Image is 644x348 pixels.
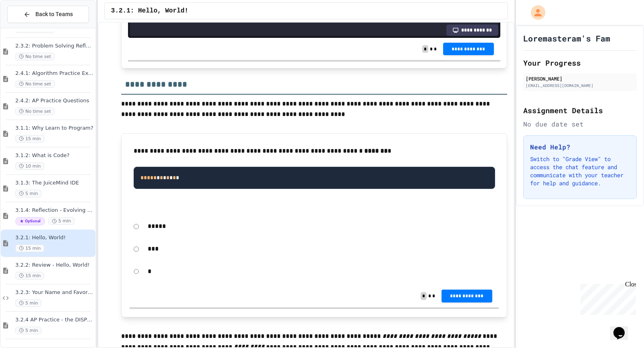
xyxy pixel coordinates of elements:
span: Back to Teams [35,10,73,19]
iframe: chat widget [610,316,636,340]
span: No time set [15,108,55,115]
div: [EMAIL_ADDRESS][DOMAIN_NAME] [526,83,634,89]
span: 3.1.1: Why Learn to Program? [15,125,94,132]
p: Switch to "Grade View" to access the chat feature and communicate with your teacher for help and ... [530,155,630,187]
span: 15 min [15,135,44,143]
span: 2.4.2: AP Practice Questions [15,97,94,104]
button: Back to Teams [7,6,89,23]
span: 3.2.1: Hello, World! [15,234,94,241]
span: 3.1.2: What is Code? [15,152,94,159]
span: 15 min [15,244,44,252]
span: 5 min [15,299,41,307]
span: 5 min [48,217,74,225]
span: Optional [15,217,45,225]
span: No time set [15,53,55,60]
span: 2.4.1: Algorithm Practice Exercises [15,70,94,77]
span: 3.2.1: Hello, World! [111,6,188,16]
span: 3.1.3: The JuiceMind IDE [15,180,94,186]
h2: Assignment Details [523,105,637,116]
div: My Account [522,3,547,22]
span: 3.2.4 AP Practice - the DISPLAY Procedure [15,317,94,323]
span: 5 min [15,190,41,197]
div: No due date set [523,119,637,129]
span: 3.2.3: Your Name and Favorite Movie [15,289,94,296]
span: No time set [15,80,55,88]
h1: Loremasteram's Fam [523,33,610,44]
iframe: chat widget [577,281,636,315]
div: Chat with us now!Close [3,3,56,51]
span: 3.1.4: Reflection - Evolving Technology [15,207,94,214]
span: 5 min [15,327,41,334]
span: 15 min [15,272,44,280]
span: 2.3.2: Problem Solving Reflection [15,43,94,50]
h3: Need Help? [530,142,630,152]
h2: Your Progress [523,57,637,68]
div: [PERSON_NAME] [526,75,634,82]
span: 10 min [15,162,44,170]
span: 3.2.2: Review - Hello, World! [15,262,94,269]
